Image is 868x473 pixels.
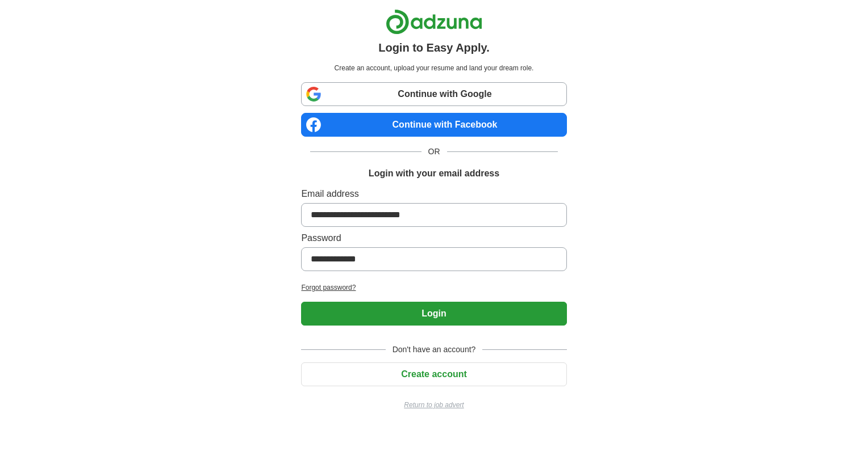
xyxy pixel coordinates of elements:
a: Continue with Google [301,82,566,106]
h1: Login with your email address [369,167,499,180]
button: Create account [301,362,566,386]
button: Login [301,302,566,326]
label: Email address [301,187,566,201]
span: OR [422,146,447,158]
a: Return to job advert [301,400,566,410]
a: Forgot password? [301,282,566,293]
h1: Login to Easy Apply. [378,39,490,56]
span: Don't have an account? [386,344,483,356]
label: Password [301,231,566,245]
img: Adzuna logo [386,9,482,35]
p: Create an account, upload your resume and land your dream role. [303,63,564,73]
a: Create account [301,369,566,379]
a: Continue with Facebook [301,113,566,137]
